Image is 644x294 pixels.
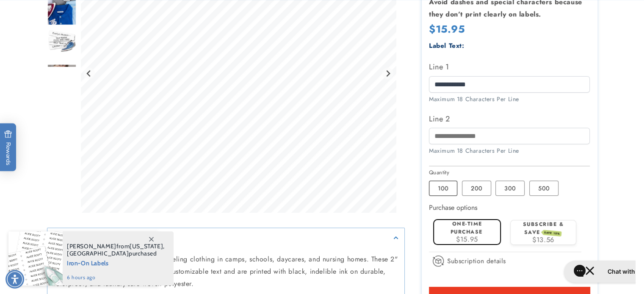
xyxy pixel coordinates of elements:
[429,22,465,36] span: $15.95
[382,68,393,80] button: Next slide
[47,228,404,247] summary: Description
[429,168,450,177] legend: Quantity
[130,242,163,250] span: [US_STATE]
[523,220,564,236] label: Subscribe & save
[542,230,561,236] span: SAVE 15%
[447,256,506,266] span: Subscription details
[429,60,590,74] label: Line 1
[6,270,24,289] div: Accessibility Menu
[451,220,483,236] label: One-time purchase
[47,27,77,57] div: Go to slide 4
[462,181,491,196] label: 200
[429,203,477,212] label: Purchase options
[429,181,457,196] label: 100
[529,181,558,196] label: 500
[47,64,77,81] img: null
[67,250,129,257] span: [GEOGRAPHIC_DATA]
[456,234,478,244] span: $15.95
[47,58,77,88] div: Go to slide 5
[429,112,590,126] label: Line 2
[67,274,165,281] span: 6 hours ago
[495,181,525,196] label: 300
[429,41,464,50] label: Label Text:
[83,68,95,80] button: Go to last slide
[52,254,400,290] p: Laundry Safe Labels are perfect for labeling clothing in camps, schools, daycares, and nursing ho...
[429,95,590,104] div: Maximum 18 Characters Per Line
[48,10,84,18] h2: Chat with us
[4,3,94,25] button: Gorgias live chat
[560,258,636,286] iframe: Gorgias live chat messenger
[429,146,590,155] div: Maximum 18 Characters Per Line
[47,27,77,57] img: Iron-on name labels with an iron
[67,243,165,257] span: from , purchased
[4,130,12,165] span: Rewards
[67,257,165,268] span: Iron-On Labels
[532,235,554,245] span: $13.56
[7,226,107,252] iframe: Sign Up via Text for Offers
